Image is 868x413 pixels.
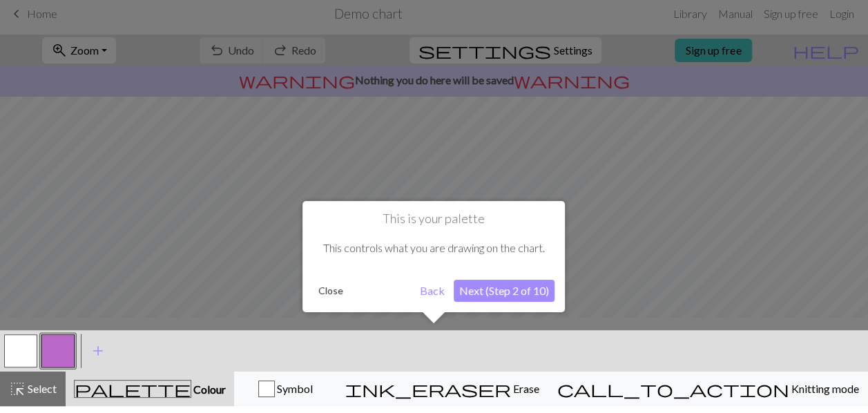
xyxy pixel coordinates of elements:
div: This controls what you are drawing on the chart. [313,227,554,269]
button: Close [313,280,349,301]
button: Back [414,280,450,302]
button: Next (Step 2 of 10) [454,280,554,302]
div: This is your palette [302,201,565,312]
h1: This is your palette [313,211,554,227]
